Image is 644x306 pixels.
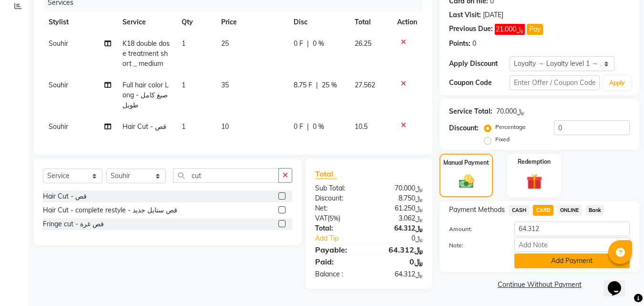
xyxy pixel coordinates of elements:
[369,183,430,193] div: ﷼70.000
[369,213,430,223] div: ﷼3.062
[308,269,369,279] div: Balance :
[315,169,337,179] span: Total
[510,75,600,90] input: Enter Offer / Coupon Code
[442,225,507,233] label: Amount:
[369,203,430,213] div: ﷼61.250
[43,191,87,201] div: Hair Cut - قص
[496,106,524,116] div: ﷼70.000
[215,11,288,33] th: Price
[514,237,630,252] input: Add Note
[329,214,338,222] span: 5%
[604,268,634,296] iframe: chat widget
[449,59,509,69] div: Apply Discount
[449,24,493,35] div: Previous Due:
[369,244,430,255] div: ﷼64.312
[495,123,526,131] label: Percentage
[449,106,492,116] div: Service Total:
[454,173,479,190] img: _cash.svg
[123,122,166,131] span: Hair Cut - قص
[308,213,369,223] div: ( )
[313,39,324,49] span: 0 %
[49,122,68,131] span: Souhir
[182,81,185,89] span: 1
[308,183,369,193] div: Sub Total:
[449,10,481,20] div: Last Visit:
[313,122,324,132] span: 0 %
[391,11,423,33] th: Action
[603,76,631,90] button: Apply
[315,214,327,222] span: VAT
[472,39,476,49] div: 0
[176,11,215,33] th: Qty
[355,122,368,131] span: 10.5
[308,223,369,233] div: Total:
[349,11,391,33] th: Total
[379,233,430,243] div: ﷼0
[442,241,507,250] label: Note:
[294,122,303,132] span: 0 F
[307,122,309,132] span: |
[288,11,349,33] th: Disc
[123,39,170,68] span: K18 double dose treatment short _ medium
[43,219,104,229] div: Fringe cut - قص غرة
[355,39,371,48] span: 26.25
[369,269,430,279] div: ﷼64.312
[518,158,551,166] label: Redemption
[514,253,630,268] button: Add Payment
[449,123,479,133] div: Discount:
[182,39,185,48] span: 1
[49,39,68,48] span: Souhir
[182,122,185,131] span: 1
[449,205,505,215] span: Payment Methods
[117,11,176,33] th: Service
[557,205,582,216] span: ONLINE
[369,223,430,233] div: ﷼64.312
[521,172,547,191] img: _gift.svg
[495,24,525,35] span: ﷼21.000
[441,280,637,290] a: Continue Without Payment
[221,122,229,131] span: 10
[308,193,369,203] div: Discount:
[307,39,309,49] span: |
[294,39,303,49] span: 0 F
[514,222,630,236] input: Amount
[355,81,375,89] span: 27.562
[527,24,543,35] button: Pay
[509,205,529,216] span: CASH
[586,205,604,216] span: Bank
[483,10,503,20] div: [DATE]
[533,205,553,216] span: CARD
[449,78,509,88] div: Coupon Code
[322,80,337,90] span: 25 %
[123,81,169,109] span: Full hair color Long - صبغ كامل طويل
[221,81,229,89] span: 35
[221,39,229,48] span: 25
[443,158,489,167] label: Manual Payment
[308,256,369,267] div: Paid:
[294,80,312,90] span: 8.75 F
[43,205,177,215] div: Hair Cut - complete restyle - قص ستايل جديد
[495,135,510,144] label: Fixed
[43,11,117,33] th: Stylist
[308,244,369,255] div: Payable:
[308,233,379,243] a: Add Tip
[369,193,430,203] div: ﷼8.750
[369,256,430,267] div: ﷼0
[449,39,470,49] div: Points:
[173,168,279,183] input: Search or Scan
[316,80,318,90] span: |
[308,203,369,213] div: Net:
[49,81,68,89] span: Souhir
